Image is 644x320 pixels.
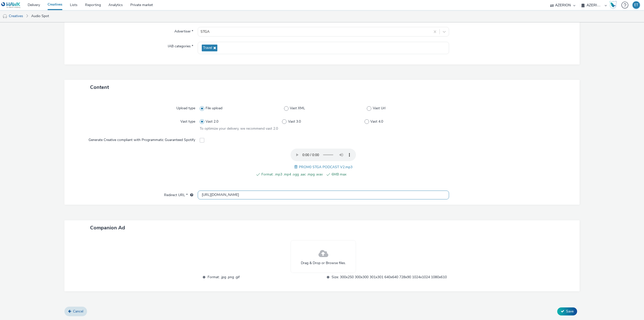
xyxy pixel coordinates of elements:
a: Cancel [64,307,87,316]
span: 6MB max [332,171,393,177]
label: Redirect URL * [162,191,195,198]
span: File upload [206,106,222,111]
span: Vast XML [290,106,305,111]
a: Hawk Academy [609,1,619,9]
span: Vast 3.0 [288,119,301,124]
span: Format: .jpg .png .gif [208,274,323,280]
label: Vast type [178,117,197,124]
a: Audio Spot [29,10,52,22]
div: URL will be used as a validation URL with some SSPs and it will be the redirection URL of your cr... [188,193,193,198]
img: audio [3,14,8,19]
span: Travel [203,46,212,50]
span: PROM0 STGA PODCAST V2.mp3 [299,165,352,169]
label: Advertiser * [172,27,195,34]
button: Save [557,307,577,315]
label: IAB categories * [166,42,195,49]
img: undefined Logo [1,2,21,8]
span: Format: .mp3 .mp4 .ogg .aac .mpg .wav [261,171,323,177]
span: Save [566,309,574,314]
span: Vast 4.0 [370,119,383,124]
div: ET [634,1,638,9]
span: Drag & Drop or Browse files. [301,261,346,266]
span: Companion Ad [90,224,125,231]
img: Hawk Academy [609,1,617,9]
span: Vast Url [373,106,385,111]
input: url... [198,191,449,199]
label: Upload type [174,104,197,111]
span: To optimize your delivery, we recommend vast 2.0 [200,126,278,131]
span: Vast 2.0 [206,119,218,124]
label: Generate Creative compliant with Programmatic Guaranteed Spotify [87,135,197,143]
span: Size: 300x250 300x300 301x301 640x640 728x90 1024x1024 1080x610 [332,274,447,280]
span: Content [90,84,109,91]
span: Cancel [73,309,83,314]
